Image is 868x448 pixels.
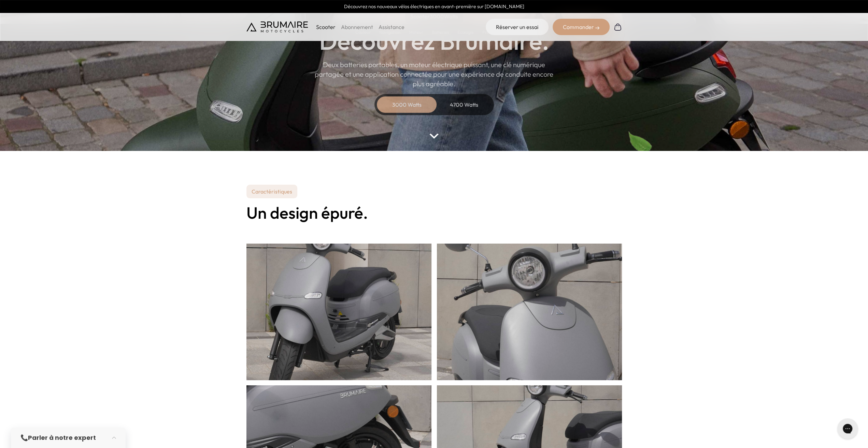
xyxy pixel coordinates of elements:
p: Caractéristiques [246,185,297,198]
h1: Découvrez Brumaire. [319,29,549,53]
img: right-arrow-2.png [595,26,599,30]
img: gris-1.jpeg [246,186,431,391]
img: Panier [614,23,622,31]
img: Brumaire Motocycles [246,21,308,32]
div: 4700 Watts [437,96,492,113]
h2: Un design épuré. [246,204,622,222]
a: Assistance [379,24,404,30]
p: Deux batteries portables, un moteur électrique puissant, une clé numérique partagée et une applic... [315,60,554,89]
img: arrow-bottom.png [429,134,438,139]
a: Réserver un essai [486,19,549,35]
img: gris-3.jpeg [437,186,622,391]
iframe: Gorgias live chat messenger [834,416,861,441]
a: Abonnement [341,24,373,30]
p: Scooter [316,23,336,31]
div: 3000 Watts [380,96,434,113]
div: Commander [553,19,610,35]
